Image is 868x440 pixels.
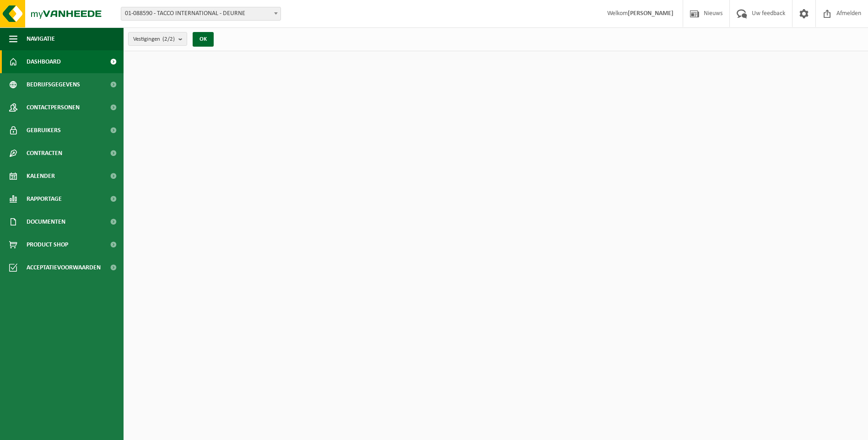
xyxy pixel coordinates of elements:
[27,165,55,188] span: Kalender
[193,32,214,47] button: OK
[27,119,61,142] span: Gebruikers
[27,233,68,256] span: Product Shop
[27,50,61,73] span: Dashboard
[133,32,175,46] span: Vestigingen
[162,36,175,42] count: (2/2)
[628,10,674,17] strong: [PERSON_NAME]
[121,7,280,20] span: 01-088590 - TACCO INTERNATIONAL - DEURNE
[128,32,187,46] button: Vestigingen(2/2)
[27,188,62,210] span: Rapportage
[27,27,55,50] span: Navigatie
[27,256,101,279] span: Acceptatievoorwaarden
[27,73,80,96] span: Bedrijfsgegevens
[27,210,65,233] span: Documenten
[121,7,281,21] span: 01-088590 - TACCO INTERNATIONAL - DEURNE
[27,96,80,119] span: Contactpersonen
[27,142,62,165] span: Contracten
